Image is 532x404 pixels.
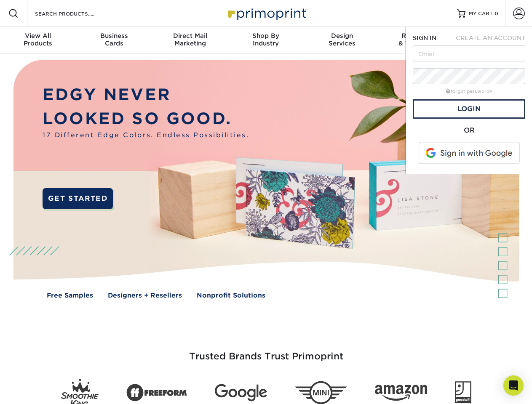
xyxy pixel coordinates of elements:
div: & Templates [380,32,456,47]
span: Shop By [228,32,304,40]
iframe: Google Customer Reviews [2,378,72,401]
span: Direct Mail [152,32,228,40]
a: Designers + Resellers [108,291,182,300]
h3: Trusted Brands Trust Primoprint [20,331,513,372]
a: Direct MailMarketing [152,27,228,54]
p: LOOKED SO GOOD. [43,107,249,131]
div: Cards [76,32,152,47]
input: SEARCH PRODUCTS..... [34,8,116,19]
div: Services [304,32,380,47]
a: DesignServices [304,27,380,54]
img: Amazon [375,385,427,401]
a: Nonprofit Solutions [197,291,265,300]
img: Google [215,384,267,401]
a: BusinessCards [76,27,152,54]
img: Goodwill [455,381,471,404]
span: CREATE AN ACCOUNT [456,35,525,41]
a: Free Samples [47,291,93,300]
span: 0 [495,11,498,16]
div: Open Intercom Messenger [503,375,524,396]
img: Primoprint [224,4,308,22]
p: EDGY NEVER [43,83,249,107]
div: Marketing [152,32,228,47]
span: MY CART [469,10,493,17]
div: Industry [228,32,304,47]
span: Resources [380,32,456,40]
div: OR [413,125,525,136]
span: 17 Different Edge Colors. Endless Possibilities. [43,130,249,140]
span: Design [304,32,380,40]
a: Resources& Templates [380,27,456,54]
a: forgot password? [446,89,492,94]
input: Email [413,45,525,61]
span: SIGN IN [413,35,436,41]
span: Business [76,32,152,40]
a: Shop ByIndustry [228,27,304,54]
a: Login [413,99,525,119]
a: GET STARTED [43,188,113,209]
